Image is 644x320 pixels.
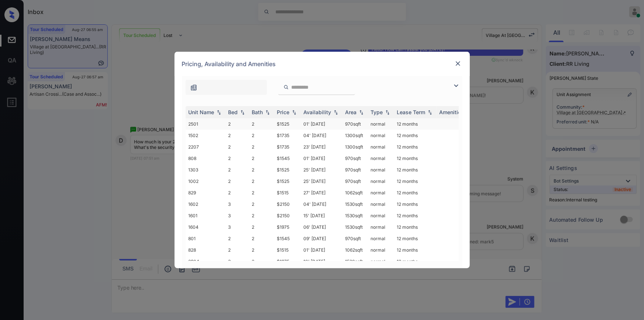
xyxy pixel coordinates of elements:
[368,176,394,187] td: normal
[394,233,437,244] td: 12 months
[368,187,394,198] td: normal
[274,176,301,187] td: $1525
[342,233,368,244] td: 970 sqft
[394,153,437,164] td: 12 months
[301,198,342,210] td: 04' [DATE]
[368,221,394,233] td: normal
[249,198,274,210] td: 2
[225,244,249,256] td: 2
[342,221,368,233] td: 1530 sqft
[301,256,342,267] td: 10' [DATE]
[186,176,225,187] td: 1002
[368,141,394,153] td: normal
[342,164,368,176] td: 970 sqft
[368,256,394,267] td: normal
[249,176,274,187] td: 2
[274,118,301,130] td: $1525
[301,233,342,244] td: 09' [DATE]
[274,244,301,256] td: $1515
[225,164,249,176] td: 2
[301,118,342,130] td: 01' [DATE]
[274,233,301,244] td: $1545
[368,198,394,210] td: normal
[394,130,437,141] td: 12 months
[394,187,437,198] td: 12 months
[225,153,249,164] td: 2
[274,221,301,233] td: $1975
[186,187,225,198] td: 829
[358,110,365,115] img: sorting
[264,110,271,115] img: sorting
[342,153,368,164] td: 970 sqft
[368,164,394,176] td: normal
[274,141,301,153] td: $1735
[225,176,249,187] td: 2
[371,109,383,115] div: Type
[342,130,368,141] td: 1300 sqft
[249,221,274,233] td: 2
[394,176,437,187] td: 12 months
[394,244,437,256] td: 12 months
[368,210,394,221] td: normal
[394,256,437,267] td: 12 months
[452,81,461,90] img: icon-zuma
[368,244,394,256] td: normal
[225,198,249,210] td: 3
[249,153,274,164] td: 2
[249,164,274,176] td: 2
[239,110,246,115] img: sorting
[368,118,394,130] td: normal
[249,118,274,130] td: 2
[225,256,249,267] td: 3
[384,110,391,115] img: sorting
[332,110,340,115] img: sorting
[301,164,342,176] td: 25' [DATE]
[225,221,249,233] td: 3
[249,141,274,153] td: 2
[249,256,274,267] td: 2
[301,176,342,187] td: 25' [DATE]
[249,130,274,141] td: 2
[215,110,223,115] img: sorting
[252,109,263,115] div: Bath
[304,109,331,115] div: Availability
[394,164,437,176] td: 12 months
[426,110,434,115] img: sorting
[186,198,225,210] td: 1602
[283,84,289,91] img: icon-zuma
[454,60,462,67] img: close
[249,187,274,198] td: 2
[225,130,249,141] td: 2
[440,109,464,115] div: Amenities
[249,233,274,244] td: 2
[301,244,342,256] td: 01' [DATE]
[186,233,225,244] td: 801
[301,187,342,198] td: 27' [DATE]
[301,153,342,164] td: 01' [DATE]
[342,210,368,221] td: 1530 sqft
[394,198,437,210] td: 12 months
[345,109,357,115] div: Area
[301,130,342,141] td: 04' [DATE]
[225,187,249,198] td: 2
[342,244,368,256] td: 1062 sqft
[186,221,225,233] td: 1604
[277,109,290,115] div: Price
[274,256,301,267] td: $1975
[249,244,274,256] td: 2
[274,198,301,210] td: $2150
[342,118,368,130] td: 970 sqft
[394,141,437,153] td: 12 months
[186,256,225,267] td: 2904
[189,109,214,115] div: Unit Name
[186,244,225,256] td: 828
[186,164,225,176] td: 1303
[175,52,470,76] div: Pricing, Availability and Amenities
[397,109,426,115] div: Lease Term
[274,187,301,198] td: $1515
[342,256,368,267] td: 1530 sqft
[186,141,225,153] td: 2207
[190,84,197,91] img: icon-zuma
[342,198,368,210] td: 1530 sqft
[225,118,249,130] td: 2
